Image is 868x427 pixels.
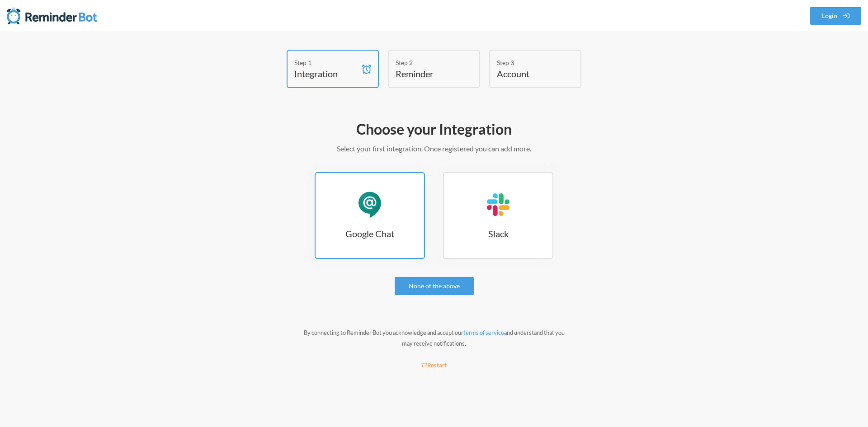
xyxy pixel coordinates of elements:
h2: Choose your Integration [172,120,696,139]
div: Step 2 [396,58,459,67]
h3: Slack [444,227,552,240]
h4: Account [497,67,560,80]
div: Step 1 [294,58,358,67]
h4: Integration [294,67,358,80]
p: Select your first integration. Once registered you can add more. [172,143,696,154]
a: Login [810,7,862,25]
div: Step 3 [497,58,560,67]
img: Reminder Bot [7,7,97,25]
h4: Reminder [396,67,459,80]
h3: Google Chat [316,227,424,240]
a: None of the above [395,277,474,295]
a: terms of service [463,329,504,336]
small: By connecting to Reminder Bot you acknowledge and accept our and understand that you may receive ... [304,329,565,347]
small: Restart [421,361,447,369]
